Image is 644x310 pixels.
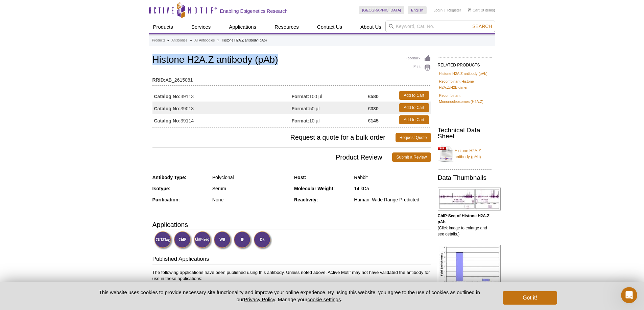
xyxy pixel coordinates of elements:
strong: RRID: [152,77,166,83]
td: 100 µl [292,89,368,102]
strong: €145 [368,118,379,124]
img: ChIP Validated [174,231,192,250]
a: All Antibodies [194,37,215,44]
button: Search [470,23,494,29]
div: Serum [212,186,289,192]
div: Rabbit [354,174,431,180]
img: Your Cart [468,8,471,11]
td: AB_2615081 [152,73,431,84]
li: » [217,38,219,42]
p: This website uses cookies to provide necessary site functionality and improve your online experie... [87,289,492,303]
a: Add to Cart [399,103,429,112]
img: CUT&Tag Validated [154,231,173,250]
h2: RELATED PRODUCTS [438,57,492,69]
td: 39114 [152,114,292,126]
img: Histone H2A.Z antibody (pAb) tested by ChIP-Seq. [438,188,501,210]
strong: Catalog No: [154,93,181,100]
span: Request a quote for a bulk order [152,133,396,142]
a: Resources [270,21,303,33]
a: Request Quote [396,133,431,142]
img: Dot Blot Validated [254,231,272,250]
b: ChIP-Seq of Histone H2A.Z pAb. [438,214,490,224]
strong: Format: [292,106,309,112]
td: 50 µl [292,102,368,114]
a: Products [152,37,165,44]
div: 14 kDa [354,186,431,192]
a: Privacy Policy [244,297,275,302]
button: cookie settings [307,297,341,302]
h2: Enabling Epigenetics Research [220,8,288,14]
li: » [167,38,169,42]
a: About Us [356,21,385,33]
strong: Host: [294,175,306,180]
h2: Technical Data Sheet [438,127,492,139]
p: (Click image to enlarge and see details.) [438,213,492,237]
a: Histone H2A.Z antibody (pAb) [439,71,487,77]
strong: Molecular Weight: [294,186,335,191]
strong: Isotype: [152,186,171,191]
a: Applications [225,21,260,33]
a: Cart [468,8,480,12]
div: Human, Wide Range Predicted [354,197,431,203]
a: Services [187,21,215,33]
div: None [212,197,289,203]
strong: Reactivity: [294,197,318,202]
a: Recombinant Mononucleosomes (H2A.Z) [439,92,491,105]
input: Keyword, Cat. No. [385,21,495,32]
a: Histone H2A.Z antibody (pAb) [438,144,492,164]
strong: Catalog No: [154,106,181,112]
strong: Purification: [152,197,180,202]
li: | [445,6,446,14]
img: Western Blot Validated [214,231,232,250]
li: (0 items) [468,6,495,14]
strong: Catalog No: [154,118,181,124]
iframe: Intercom live chat [621,287,637,303]
h3: Published Applications [152,255,431,264]
a: Add to Cart [399,91,429,100]
a: Add to Cart [399,115,429,124]
div: Polyclonal [212,174,289,180]
h1: Histone H2A.Z antibody (pAb) [152,55,431,66]
a: [GEOGRAPHIC_DATA] [359,6,405,14]
h3: Applications [152,220,431,230]
a: Recombinant Histone H2A.Z/H2B dimer [439,78,491,90]
img: Histone H2A.Z antibody (pAb) tested by ChIP. [438,245,501,287]
a: Antibodies [171,37,187,44]
td: 39013 [152,102,292,114]
a: Contact Us [313,21,346,33]
strong: Format: [292,118,309,124]
strong: Antibody Type: [152,175,187,180]
li: » [190,38,192,42]
a: Login [433,8,443,12]
img: ChIP-Seq Validated [194,231,212,250]
strong: €330 [368,106,379,112]
strong: €580 [368,93,379,100]
span: Product Review [152,152,392,162]
h2: Data Thumbnails [438,175,492,181]
a: Products [149,21,177,33]
a: Register [447,8,461,12]
button: Got it! [503,291,557,305]
a: English [408,6,427,14]
img: Immunofluorescence Validated [234,231,252,250]
a: Feedback [406,55,431,62]
li: Histone H2A.Z antibody (pAb) [222,38,267,42]
span: Search [472,24,492,29]
a: Print [406,64,431,71]
a: Submit a Review [392,152,431,162]
td: 10 µl [292,114,368,126]
td: 39113 [152,89,292,102]
strong: Format: [292,93,309,100]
